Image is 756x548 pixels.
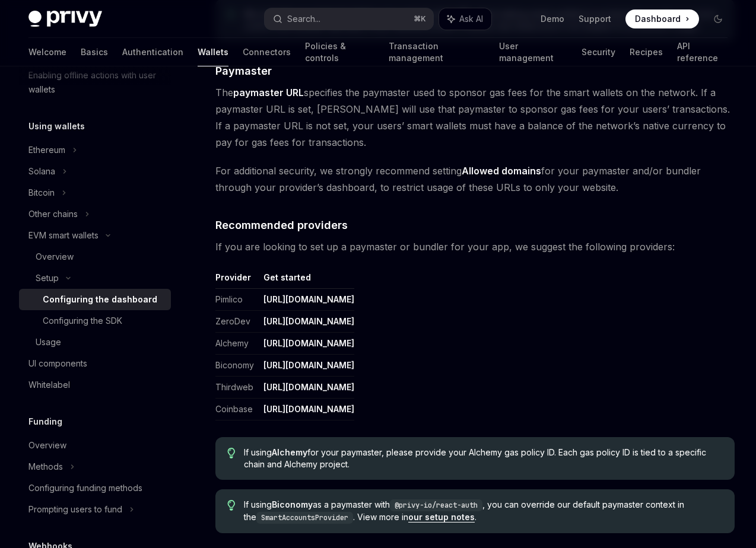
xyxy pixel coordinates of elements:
a: [URL][DOMAIN_NAME] [263,360,354,371]
a: Usage [19,332,171,353]
a: Policies & controls [305,38,374,66]
a: Transaction management [389,38,485,66]
div: Configuring the SDK [43,314,122,328]
a: User management [499,38,567,66]
a: Welcome [28,38,66,66]
a: UI components [19,353,171,374]
a: Overview [19,435,171,456]
a: Configuring the dashboard [19,289,171,310]
th: Get started [259,272,354,289]
a: Demo [541,13,564,25]
strong: Alchemy [272,447,307,457]
a: Security [582,38,615,66]
td: Pimlico [215,289,259,311]
td: Thirdweb [215,377,259,399]
div: Solana [28,164,55,179]
div: Setup [36,271,59,285]
button: Search...⌘K [265,8,433,30]
strong: paymaster URL [233,87,304,98]
a: [URL][DOMAIN_NAME] [263,338,354,349]
span: Recommended providers [215,217,348,233]
svg: Tip [227,500,236,511]
span: The specifies the paymaster used to sponsor gas fees for the smart wallets on the network. If a p... [215,84,735,151]
a: Wallets [198,38,228,66]
a: Connectors [243,38,291,66]
a: Recipes [630,38,663,66]
a: Dashboard [625,9,699,28]
h5: Using wallets [28,119,85,133]
a: Configuring funding methods [19,477,171,499]
div: Methods [28,460,63,474]
code: SmartAccountsProvider [256,512,353,524]
a: [URL][DOMAIN_NAME] [263,294,354,305]
div: UI components [28,356,87,371]
div: Configuring the dashboard [43,292,157,307]
div: Prompting users to fund [28,502,122,517]
a: Support [579,13,611,25]
td: Alchemy [215,333,259,355]
div: Search... [287,12,320,26]
a: Authentication [122,38,183,66]
span: Dashboard [635,13,681,25]
div: Whitelabel [28,378,70,392]
a: [URL][DOMAIN_NAME] [263,382,354,393]
a: our setup notes [408,512,475,522]
button: Toggle dark mode [709,9,728,28]
a: [URL][DOMAIN_NAME] [263,316,354,327]
div: Other chains [28,207,78,221]
span: If you are looking to set up a paymaster or bundler for your app, we suggest the following provid... [215,238,735,255]
span: Ask AI [459,13,483,25]
div: Ethereum [28,143,65,157]
div: EVM smart wallets [28,228,99,243]
div: Overview [36,250,74,264]
div: Bitcoin [28,186,55,200]
strong: Allowed domains [462,165,541,177]
span: If using for your paymaster, please provide your Alchemy gas policy ID. Each gas policy ID is tie... [244,447,723,470]
svg: Tip [227,448,236,458]
a: Configuring the SDK [19,310,171,332]
span: ⌘ K [414,14,426,24]
td: Biconomy [215,355,259,377]
a: Overview [19,246,171,267]
span: For additional security, we strongly recommend setting for your paymaster and/or bundler through ... [215,163,735,196]
div: Overview [28,438,66,453]
span: Paymaster [215,63,272,79]
a: [URL][DOMAIN_NAME] [263,404,354,415]
div: Configuring funding methods [28,481,142,495]
code: @privy-io/react-auth [390,499,482,511]
img: dark logo [28,11,102,27]
td: ZeroDev [215,311,259,333]
th: Provider [215,272,259,289]
strong: Biconomy [272,499,313,509]
a: Basics [81,38,108,66]
h5: Funding [28,415,62,429]
div: Usage [36,335,61,349]
button: Ask AI [439,8,491,30]
span: If using as a paymaster with , you can override our default paymaster context in the . View more ... [244,499,723,524]
a: Whitelabel [19,374,171,396]
a: API reference [677,38,728,66]
td: Coinbase [215,399,259,420]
